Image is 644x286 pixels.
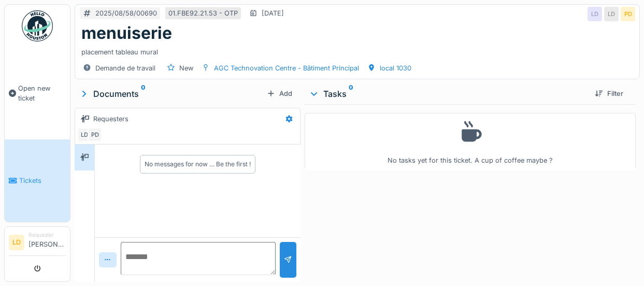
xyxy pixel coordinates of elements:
[145,160,251,169] div: No messages for now … Be the first !
[5,139,70,222] a: Tickets
[168,8,238,18] div: 01.FBE92.21.53 - OTP
[9,231,66,256] a: LD Requester[PERSON_NAME]
[214,63,359,73] div: AGC Technovation Centre - Bâtiment Principal
[93,114,128,124] div: Requesters
[263,87,296,101] div: Add
[380,63,411,73] div: local 1030
[349,88,353,100] sup: 0
[141,88,146,100] sup: 0
[604,7,619,21] div: LD
[28,231,66,239] div: Requester
[22,10,53,41] img: Badge_color-CXgf-gQk.svg
[88,127,102,142] div: PD
[621,7,635,21] div: PD
[18,83,66,103] span: Open new ticket
[588,7,602,21] div: LD
[262,8,284,18] div: [DATE]
[79,88,263,100] div: Documents
[95,63,155,73] div: Demande de travail
[591,87,627,101] div: Filter
[9,235,24,250] li: LD
[19,176,66,185] span: Tickets
[311,118,629,166] div: No tasks yet for this ticket. A cup of coffee maybe ?
[309,88,586,100] div: Tasks
[179,63,193,73] div: New
[81,23,172,43] h1: menuiserie
[28,231,66,253] li: [PERSON_NAME]
[81,43,633,57] div: placement tableau mural
[95,8,157,18] div: 2025/08/58/00690
[77,127,92,142] div: LD
[5,47,70,139] a: Open new ticket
